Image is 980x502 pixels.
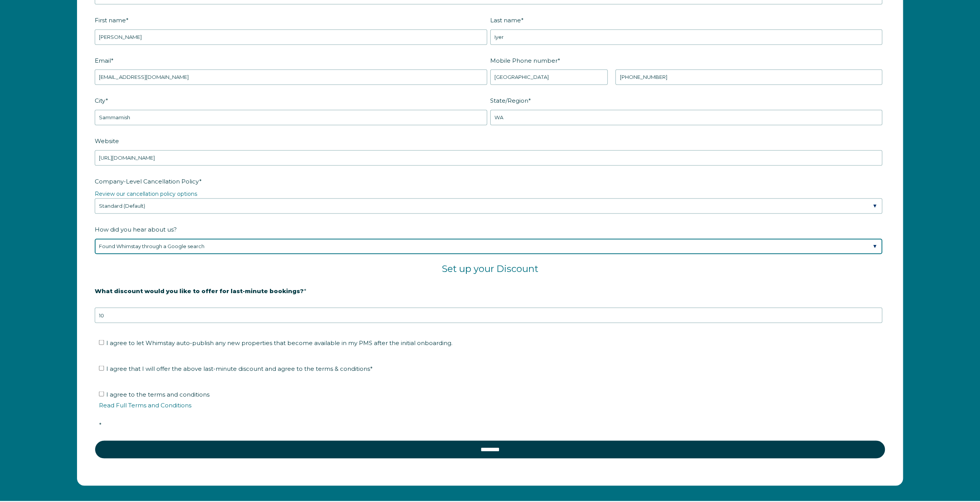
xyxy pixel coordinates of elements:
[95,14,126,26] span: First name
[99,340,104,345] input: I agree to let Whimstay auto-publish any new properties that become available in my PMS after the...
[99,391,104,396] input: I agree to the terms and conditionsRead Full Terms and Conditions*
[95,287,304,294] strong: What discount would you like to offer for last-minute bookings?
[442,263,538,274] span: Set up your Discount
[490,55,558,67] span: Mobile Phone number
[95,175,199,187] span: Company-Level Cancellation Policy
[490,95,528,107] span: State/Region
[95,135,119,147] span: Website
[106,365,373,372] span: I agree that I will offer the above last-minute discount and agree to the terms & conditions
[99,401,191,409] a: Read Full Terms and Conditions
[106,339,452,346] span: I agree to let Whimstay auto-publish any new properties that become available in my PMS after the...
[95,95,106,107] span: City
[95,55,111,67] span: Email
[95,300,215,307] strong: 20% is recommended, minimum of 10%
[99,390,886,428] span: I agree to the terms and conditions
[490,14,521,26] span: Last name
[99,365,104,370] input: I agree that I will offer the above last-minute discount and agree to the terms & conditions*
[95,223,177,235] span: How did you hear about us?
[95,190,197,197] a: Review our cancellation policy options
